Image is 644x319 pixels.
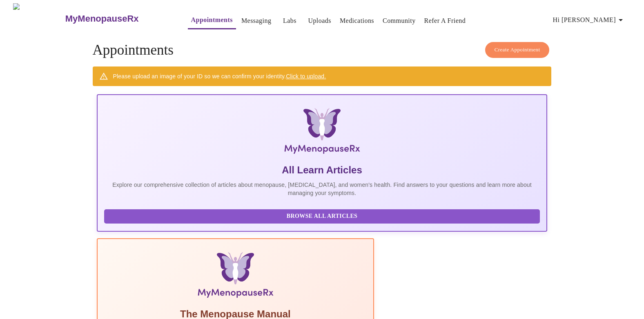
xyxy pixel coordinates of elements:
[113,69,326,84] div: Please upload an image of your ID so we can confirm your identity.
[13,3,64,34] img: MyMenopauseRx Logo
[104,209,540,224] button: Browse All Articles
[421,13,469,29] button: Refer a Friend
[172,108,472,157] img: MyMenopauseRx Logo
[308,15,331,27] a: Uploads
[191,14,233,26] a: Appointments
[340,15,374,27] a: Medications
[188,12,236,29] button: Appointments
[383,15,416,27] a: Community
[276,13,303,29] button: Labs
[495,45,540,55] span: Create Appointment
[379,13,419,29] button: Community
[283,15,296,27] a: Labs
[104,212,542,219] a: Browse All Articles
[112,211,532,222] span: Browse All Articles
[485,42,550,58] button: Create Appointment
[64,4,171,33] a: MyMenopauseRx
[553,14,626,26] span: Hi [PERSON_NAME]
[424,15,466,27] a: Refer a Friend
[104,181,540,197] p: Explore our comprehensive collection of articles about menopause, [MEDICAL_DATA], and women's hea...
[550,12,629,28] button: Hi [PERSON_NAME]
[65,13,139,24] h3: MyMenopauseRx
[146,252,325,301] img: Menopause Manual
[93,42,552,58] h4: Appointments
[241,15,271,27] a: Messaging
[336,13,377,29] button: Medications
[104,164,540,177] h5: All Learn Articles
[286,73,326,80] a: Click to upload.
[238,13,274,29] button: Messaging
[305,13,334,29] button: Uploads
